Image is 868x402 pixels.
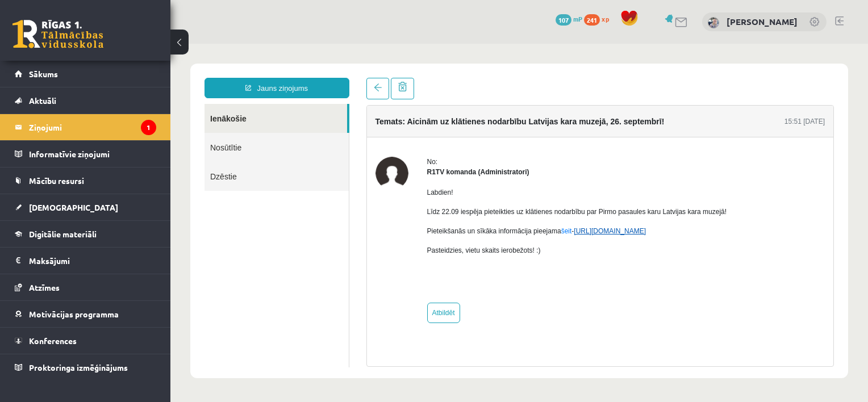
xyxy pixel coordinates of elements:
[15,61,156,87] a: Sākums
[257,182,557,192] p: Pieteikšanās un sīkāka informācija pieejama -
[257,163,557,173] p: Līdz 22.09 iespēja pieteikties uz klātienes nodarbību par Pirmo pasaules karu Latvijas kara muzejā!
[257,124,359,132] strong: R1TV komanda (Administratori)
[573,14,582,23] span: mP
[29,69,58,79] span: Sākums
[15,274,156,300] a: Atzīmes
[584,14,600,26] span: 241
[727,16,798,27] a: [PERSON_NAME]
[556,14,582,23] a: 107 mP
[602,14,609,23] span: xp
[34,118,178,147] a: Dzēstie
[708,17,719,28] img: Kristīne Vītola
[29,248,156,274] legend: Maksājumi
[15,114,156,140] a: Ziņojumi1
[34,34,179,55] a: Jauns ziņojums
[29,175,84,186] span: Mācību resursi
[15,194,156,220] a: [DEMOGRAPHIC_DATA]
[257,144,557,154] p: Labdien!
[584,14,615,23] a: 241 xp
[257,113,557,123] div: No:
[34,89,178,118] a: Nosūtītie
[15,328,156,354] a: Konferences
[29,114,156,140] legend: Ziņojumi
[257,259,290,279] a: Atbildēt
[29,336,77,346] span: Konferences
[205,113,238,146] img: R1TV komanda
[29,95,56,106] span: Aktuāli
[391,183,402,191] a: šeit
[15,167,156,194] a: Mācību resursi
[15,301,156,327] a: Motivācijas programma
[15,354,156,380] a: Proktoringa izmēģinājums
[141,120,156,135] i: 1
[29,362,128,372] span: Proktoringa izmēģinājums
[403,183,475,191] a: [URL][DOMAIN_NAME]
[205,73,494,82] h4: Temats: Aicinām uz klātienes nodarbību Latvijas kara muzejā, 26. septembrī!
[15,87,156,114] a: Aktuāli
[34,60,177,89] a: Ienākošie
[257,202,557,212] p: Pasteidzies, vietu skaits ierobežots! :)
[29,229,97,239] span: Digitālie materiāli
[29,282,60,292] span: Atzīmes
[614,73,654,83] div: 15:51 [DATE]
[29,309,119,319] span: Motivācijas programma
[556,14,571,26] span: 107
[29,141,156,167] legend: Informatīvie ziņojumi
[15,221,156,247] a: Digitālie materiāli
[15,141,156,167] a: Informatīvie ziņojumi
[12,20,103,48] a: Rīgas 1. Tālmācības vidusskola
[15,248,156,274] a: Maksājumi
[29,202,118,212] span: [DEMOGRAPHIC_DATA]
